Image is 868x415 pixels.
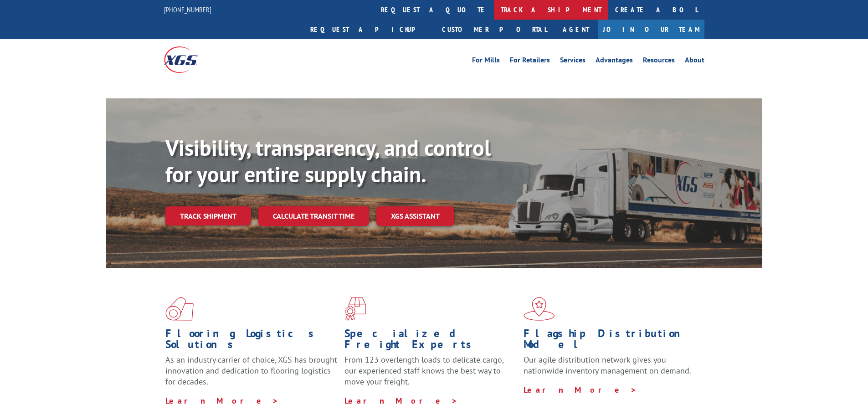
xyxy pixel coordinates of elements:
[596,56,633,67] a: Advantages
[524,384,637,395] a: Learn More >
[344,297,366,321] img: xgs-icon-focused-on-flooring-red
[510,56,550,67] a: For Retailers
[560,56,586,67] a: Services
[303,20,435,39] a: Request a pickup
[344,354,517,395] p: From 123 overlength loads to delicate cargo, our experienced staff knows the best way to move you...
[165,395,279,406] a: Learn More >
[685,56,704,67] a: About
[643,56,675,67] a: Resources
[165,133,491,188] b: Visibility, transparency, and control for your entire supply chain.
[435,20,554,39] a: Customer Portal
[165,328,338,354] h1: Flooring Logistics Solutions
[164,5,211,14] a: [PHONE_NUMBER]
[472,56,500,67] a: For Mills
[554,20,598,39] a: Agent
[165,297,194,321] img: xgs-icon-total-supply-chain-intelligence-red
[524,354,691,376] span: Our agile distribution network gives you nationwide inventory management on demand.
[258,206,369,226] a: Calculate transit time
[524,328,696,354] h1: Flagship Distribution Model
[165,354,337,387] span: As an industry carrier of choice, XGS has brought innovation and dedication to flooring logistics...
[165,206,251,225] a: Track shipment
[524,297,555,321] img: xgs-icon-flagship-distribution-model-red
[344,395,458,406] a: Learn More >
[376,206,454,226] a: XGS ASSISTANT
[344,328,517,354] h1: Specialized Freight Experts
[598,20,704,39] a: Join Our Team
